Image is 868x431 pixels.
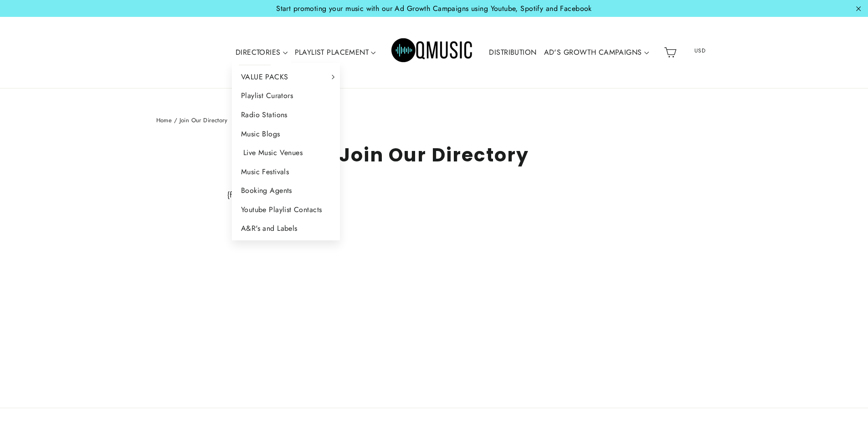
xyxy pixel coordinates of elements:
h1: Join Our Directory [227,144,641,166]
nav: breadcrumbs [156,116,712,125]
a: DISTRIBUTION [485,42,540,63]
a: Music Blogs [232,125,340,144]
span: USD [683,44,717,57]
a: Youtube Playlist Contacts [232,200,340,219]
img: Q Music Promotions [391,32,473,73]
div: {formbuilder:33378} [227,189,641,201]
a: Radio Stations [232,105,340,125]
a: Home [156,116,172,125]
a: PLAYLIST PLACEMENT [291,42,380,63]
a: VALUE PACKS [232,68,340,87]
a: Music Festivals [232,162,340,182]
a: Live Music Venues [232,143,340,162]
div: Primary [205,26,660,79]
a: AD'S GROWTH CAMPAIGNS [540,42,652,63]
span: Join Our Directory [180,116,228,125]
span: / [174,116,177,125]
a: A&R's and Labels [232,219,340,238]
a: Playlist Curators [232,86,340,105]
a: Booking Agents [232,181,340,200]
a: DIRECTORIES [232,42,291,63]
